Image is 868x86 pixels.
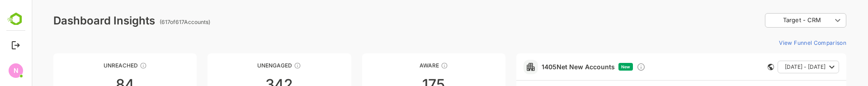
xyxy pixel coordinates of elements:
div: Discover new ICP-fit accounts showing engagement — via intent surges, anonymous website visits, L... [605,62,614,72]
button: Logout [9,39,22,51]
span: [DATE] - [DATE] [753,61,794,73]
button: View Funnel Comparison [744,35,815,50]
div: Target - CRM [740,16,800,24]
div: This card does not support filter and segments [736,64,742,70]
div: Dashboard Insights [22,14,123,27]
div: Unreached [22,62,165,69]
ag: ( 617 of 617 Accounts) [128,19,179,25]
img: BambooboxLogoMark.f1c84d78b4c51b1a7b5f700c9845e183.svg [5,11,28,28]
div: Target - CRM [733,12,815,29]
div: N [9,63,23,78]
span: New [590,64,599,69]
div: Unengaged [176,62,319,69]
button: [DATE] - [DATE] [746,61,807,73]
div: These accounts have not shown enough engagement and need nurturing [262,62,269,69]
div: These accounts have not been engaged with for a defined time period [108,62,115,69]
a: 1405Net New Accounts [510,63,583,71]
span: Target - CRM [751,17,789,24]
div: Aware [330,62,474,69]
div: These accounts have just entered the buying cycle and need further nurturing [409,62,416,69]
